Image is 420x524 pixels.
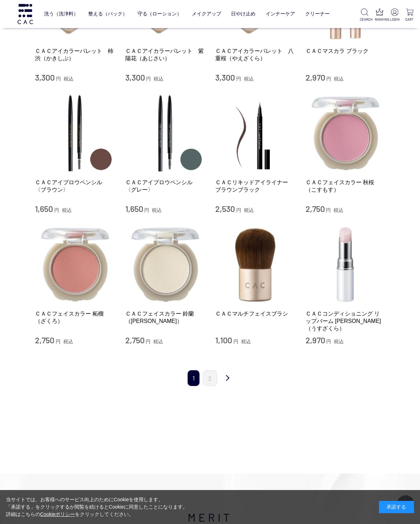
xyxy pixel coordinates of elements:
[306,225,385,304] img: ＣＡＣコンディショニング リップバーム 薄桜（うすざくら）
[132,26,146,31] a: ベース
[56,339,61,344] span: 円
[306,47,385,55] a: ＣＡＣマスカラ ブラック
[181,26,215,31] a: フェイスカラー
[244,76,254,82] span: 税込
[152,207,162,213] span: 税込
[360,8,369,22] a: SEARCH
[63,339,73,344] span: 税込
[266,6,295,22] a: インナーケア
[54,207,59,213] span: 円
[125,204,143,214] span: 1,650
[146,339,150,344] span: 円
[215,310,295,317] a: ＣＡＣマルチフェイスブラシ
[233,339,238,344] span: 円
[405,8,414,22] a: CART
[35,225,115,304] img: ＣＡＣフェイスカラー 柘榴（ざくろ）
[154,76,163,82] span: 税込
[241,339,251,344] span: 税込
[244,207,254,213] span: 税込
[215,47,295,62] a: ＣＡＣアイカラーパレット 八重桜（やえざくら）
[35,179,115,194] a: ＣＡＣアイブロウペンシル 〈ブラウン〉
[305,6,330,22] a: クリーナー
[405,17,414,22] p: CART
[334,339,344,344] span: 税込
[326,207,331,213] span: 円
[203,370,217,386] a: 2
[125,179,205,194] a: ＣＡＣアイブロウペンシル 〈グレー〉
[35,204,53,214] span: 1,650
[64,76,73,82] span: 税込
[159,26,168,31] a: アイ
[306,204,325,214] span: 2,750
[306,93,385,173] img: ＣＡＣフェイスカラー 秋桜（こすもす）
[138,6,182,22] a: 守る（ローション）
[390,8,399,22] a: LOGIN
[379,501,414,513] div: 承諾する
[56,76,61,82] span: 円
[6,496,188,518] div: 当サイトでは、お客様へのサービス向上のためにCookieを使用します。 「承諾する」をクリックするか閲覧を続けるとCookieに同意したことになります。 詳細はこちらの をクリックしてください。
[231,6,255,22] a: 日やけ止め
[44,6,78,22] a: 洗う（洗浄料）
[125,310,205,325] a: ＣＡＣフェイスカラー 鈴蘭（[PERSON_NAME]）
[16,4,34,24] img: logo
[334,76,344,82] span: 税込
[306,310,385,332] a: ＣＡＣコンディショニング リップバーム [PERSON_NAME]（うすざくら）
[306,335,325,345] span: 2,970
[40,511,75,517] a: Cookieポリシー
[125,335,145,345] span: 2,750
[360,17,369,22] p: SEARCH
[125,93,205,173] img: ＣＡＣアイブロウペンシル 〈グレー〉
[220,370,234,387] a: 次
[306,179,385,194] a: ＣＡＣフェイスカラー 秋桜（こすもす）
[35,335,54,345] span: 2,750
[125,47,205,62] a: ＣＡＣアイカラーパレット 紫陽花（あじさい）
[215,179,295,194] a: ＣＡＣリキッドアイライナー ブラウンブラック
[236,207,241,213] span: 円
[188,370,199,386] span: 1
[334,207,343,213] span: 税込
[35,72,55,82] span: 3,300
[227,26,242,31] a: リップ
[390,17,399,22] p: LOGIN
[215,225,295,304] img: ＣＡＣマルチフェイスブラシ
[215,93,295,173] img: ＣＡＣリキッドアイライナー ブラウンブラック
[35,47,115,62] a: ＣＡＣアイカラーパレット 柿渋（かきしぶ）
[125,72,145,82] span: 3,300
[236,76,241,82] span: 円
[88,6,127,22] a: 整える（パック）
[326,339,331,344] span: 円
[215,72,235,82] span: 3,300
[306,72,325,82] span: 2,970
[215,335,232,345] span: 1,100
[375,17,384,22] p: RANKING
[192,6,221,22] a: メイクアップ
[326,76,331,82] span: 円
[125,225,205,304] img: ＣＡＣフェイスカラー 鈴蘭（すずらん）
[153,339,163,344] span: 税込
[35,93,115,173] img: ＣＡＣアイブロウペンシル 〈ブラウン〉
[215,204,235,214] span: 2,530
[62,207,72,213] span: 税込
[35,310,115,325] a: ＣＡＣフェイスカラー 柘榴（ざくろ）
[144,207,149,213] span: 円
[146,76,151,82] span: 円
[375,8,384,22] a: RANKING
